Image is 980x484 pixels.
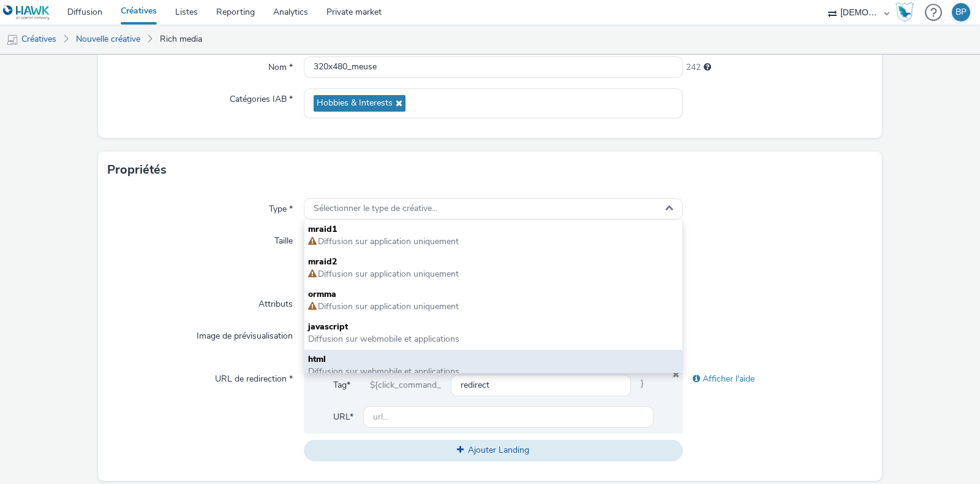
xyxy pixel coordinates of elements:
span: Hobbies & Interests [317,98,393,109]
span: Diffusion sur webmobile et applications [308,366,459,377]
a: Nouvelle créative [70,25,146,54]
div: 255 caractères maximum [704,61,711,74]
label: URL de redirection * [210,368,298,385]
div: Afficher l'aide [683,368,873,390]
span: Diffusion sur application uniquement [317,236,459,247]
span: Ajouter Landing [468,444,529,456]
span: ormma [308,288,679,301]
span: javascript [308,321,679,333]
label: Nom * [263,56,298,74]
span: mraid1 [308,223,679,236]
img: Hawk Academy [895,2,914,22]
input: Nom [304,56,683,78]
label: Image de prévisualisation [192,325,298,342]
span: Diffusion sur application uniquement [317,268,459,280]
span: Sélectionner le type de créative... [314,204,437,214]
label: Taille [269,230,298,247]
input: url... [363,406,654,428]
button: Ajouter Landing [304,440,683,461]
label: Catégories IAB * [225,88,298,106]
h3: Propriétés [107,161,167,179]
a: Hawk Academy [895,2,919,22]
span: mraid2 [308,256,679,268]
span: } [631,374,654,396]
div: BP [956,3,967,21]
a: Rich media [154,25,208,54]
span: Diffusion sur webmobile et applications [308,333,459,345]
span: Diffusion sur application uniquement [317,301,459,312]
img: undefined Logo [3,5,50,20]
div: ${click_command_ [360,374,451,396]
span: 242 [686,61,701,74]
span: html [308,353,679,366]
img: mobile [6,34,18,46]
label: Type * [264,198,298,215]
label: Attributs [254,293,298,310]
